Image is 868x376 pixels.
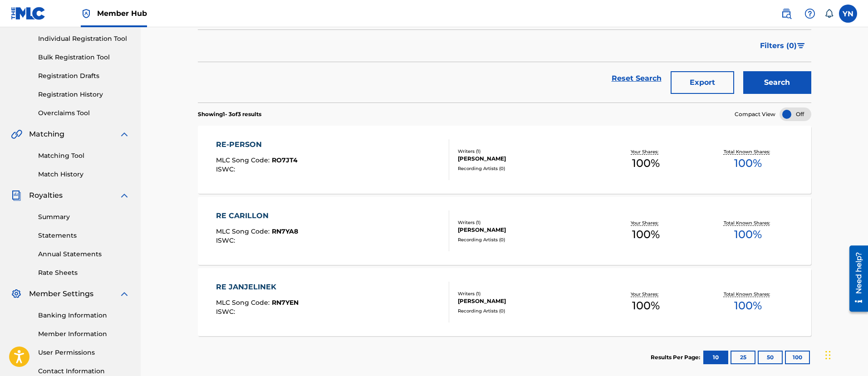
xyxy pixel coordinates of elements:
div: Notifications [824,9,834,18]
button: 25 [731,351,755,364]
button: 50 [758,351,783,364]
div: RE-PERSON [216,139,298,150]
span: MLC Song Code : [216,156,272,164]
span: ISWC : [216,236,237,244]
div: Help [801,5,819,23]
iframe: Chat Widget [823,332,868,376]
p: Total Known Shares: [724,220,772,226]
div: Writers ( 1 ) [458,290,595,297]
img: Royalties [11,190,22,201]
div: [PERSON_NAME] [458,155,595,163]
p: Your Shares: [631,148,661,155]
button: Search [743,71,811,94]
button: Export [671,71,734,94]
img: help [804,8,815,19]
img: expand [119,288,130,299]
div: [PERSON_NAME] [458,297,595,305]
span: Matching [29,129,64,140]
div: Recording Artists ( 0 ) [458,308,595,314]
a: RE CARILLONMLC Song Code:RN7YA8ISWC:Writers (1)[PERSON_NAME]Recording Artists (0)Your Shares:100%... [198,197,811,265]
span: Compact View [735,110,775,118]
a: RE-PERSONMLC Song Code:RO7JT4ISWC:Writers (1)[PERSON_NAME]Recording Artists (0)Your Shares:100%To... [198,126,811,194]
span: 100 % [734,298,762,314]
a: Statements [38,231,130,240]
span: 100 % [734,226,762,243]
p: Total Known Shares: [724,291,772,298]
img: Matching [11,129,22,140]
img: expand [119,190,130,201]
a: Public Search [777,5,795,23]
span: Filters ( 0 ) [760,40,797,51]
a: Reset Search [607,68,666,88]
span: 100 % [632,155,660,171]
span: RO7JT4 [272,156,298,164]
p: Total Known Shares: [724,148,772,155]
button: 100 [785,351,810,364]
a: Summary [38,212,130,222]
span: 100 % [734,155,762,171]
div: Writers ( 1 ) [458,148,595,155]
span: Member Hub [97,8,147,19]
div: Writers ( 1 ) [458,219,595,226]
img: filter [797,43,805,49]
span: 100 % [632,226,660,243]
div: RE CARILLON [216,210,298,221]
a: Contact Information [38,366,130,376]
div: Recording Artists ( 0 ) [458,236,595,243]
div: User Menu [839,5,857,23]
div: チャットウィジェット [823,332,868,376]
img: search [781,8,792,19]
img: MLC Logo [11,7,46,20]
div: Recording Artists ( 0 ) [458,165,595,172]
button: 10 [703,351,728,364]
span: 100 % [632,298,660,314]
a: Registration History [38,90,130,99]
a: RE JANJELINEKMLC Song Code:RN7YENISWC:Writers (1)[PERSON_NAME]Recording Artists (0)Your Shares:10... [198,268,811,336]
a: Match History [38,170,130,179]
span: ISWC : [216,308,237,316]
span: MLC Song Code : [216,298,272,307]
span: MLC Song Code : [216,227,272,235]
img: Member Settings [11,288,22,299]
div: ドラッグ [825,342,831,369]
div: RE JANJELINEK [216,282,299,293]
span: RN7YEN [272,298,299,307]
a: Member Information [38,329,130,339]
a: Bulk Registration Tool [38,53,130,62]
span: Royalties [29,190,63,201]
iframe: Resource Center [843,242,868,315]
p: Your Shares: [631,291,661,298]
img: expand [119,129,130,140]
div: [PERSON_NAME] [458,226,595,234]
a: Annual Statements [38,249,130,259]
p: Showing 1 - 3 of 3 results [198,110,261,118]
span: RN7YA8 [272,227,298,235]
p: Your Shares: [631,220,661,226]
span: Member Settings [29,288,93,299]
a: Matching Tool [38,151,130,161]
a: Registration Drafts [38,71,130,81]
a: User Permissions [38,348,130,357]
a: Individual Registration Tool [38,34,130,44]
a: Banking Information [38,311,130,320]
p: Results Per Page: [651,353,702,361]
span: ISWC : [216,165,237,173]
button: Filters (0) [755,34,811,57]
a: Overclaims Tool [38,108,130,118]
img: Top Rightsholder [81,8,92,19]
a: Rate Sheets [38,268,130,278]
